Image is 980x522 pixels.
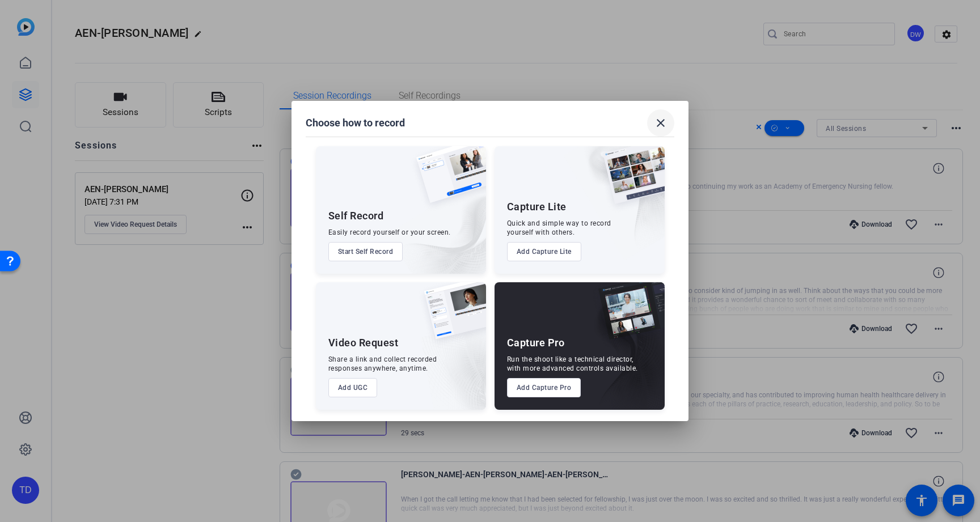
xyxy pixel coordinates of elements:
img: embarkstudio-self-record.png [387,171,486,274]
button: Start Self Record [328,242,403,261]
img: capture-pro.png [590,282,665,351]
button: Add Capture Lite [507,242,581,261]
img: ugc-content.png [416,282,486,351]
div: Run the shoot like a technical director, with more advanced controls available. [507,355,638,373]
img: embarkstudio-capture-lite.png [563,146,665,260]
div: Share a link and collect recorded responses anywhere, anytime. [328,355,437,373]
img: embarkstudio-ugc-content.png [420,317,486,410]
div: Self Record [328,209,384,223]
button: Add UGC [328,378,378,397]
mat-icon: close [654,116,668,130]
div: Capture Lite [507,200,567,214]
div: Video Request [328,336,399,350]
div: Easily record yourself or your screen. [328,228,451,237]
div: Quick and simple way to record yourself with others. [507,219,611,237]
img: capture-lite.png [594,146,665,215]
img: embarkstudio-capture-pro.png [581,296,665,410]
div: Capture Pro [507,336,565,350]
h1: Choose how to record [306,116,405,130]
button: Add Capture Pro [507,378,581,397]
img: self-record.png [408,146,486,214]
